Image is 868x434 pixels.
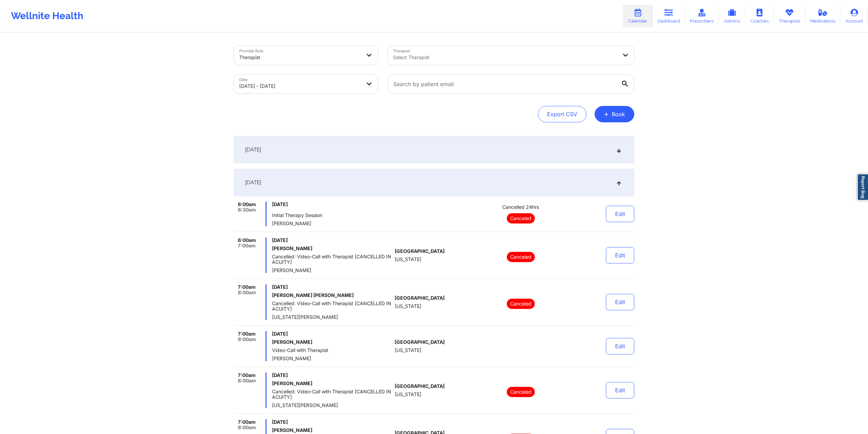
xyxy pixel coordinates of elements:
[238,238,256,243] span: 6:00am
[238,372,256,378] span: 7:00am
[272,268,392,273] span: [PERSON_NAME]
[774,5,805,27] a: Therapists
[538,106,586,122] button: Export CSV
[272,254,392,265] span: Cancelled: Video-Call with Therapist [CANCELLED IN ACUITY]
[272,372,392,378] span: [DATE]
[238,331,256,337] span: 7:00am
[395,383,445,389] span: [GEOGRAPHIC_DATA]
[272,356,392,361] span: [PERSON_NAME]
[395,295,445,301] span: [GEOGRAPHIC_DATA]
[272,348,392,353] span: Video-Call with Therapist
[238,284,256,290] span: 7:00am
[272,246,392,251] h6: [PERSON_NAME]
[719,5,745,27] a: Admins
[623,5,652,27] a: Calendar
[238,378,256,383] span: 8:00am
[272,339,392,345] h6: [PERSON_NAME]
[272,293,392,298] h6: [PERSON_NAME] [PERSON_NAME]
[238,337,256,342] span: 8:00am
[272,403,392,408] span: [US_STATE][PERSON_NAME]
[606,338,634,354] button: Edit
[272,419,392,425] span: [DATE]
[238,425,256,430] span: 8:00am
[606,206,634,222] button: Edit
[272,202,392,207] span: [DATE]
[595,106,634,122] button: +Book
[606,247,634,263] button: Edit
[238,290,256,295] span: 8:00am
[604,112,609,116] span: +
[652,5,685,27] a: Dashboard
[272,221,392,226] span: [PERSON_NAME]
[272,301,392,312] span: Cancelled: Video-Call with Therapist [CANCELLED IN ACUITY]
[239,50,361,65] div: Therapist
[272,381,392,386] h6: [PERSON_NAME]
[272,428,392,433] h6: [PERSON_NAME]
[272,213,392,218] span: Initial Therapy Session
[272,284,392,290] span: [DATE]
[685,5,719,27] a: Prescribers
[395,392,421,397] span: [US_STATE]
[395,348,421,353] span: [US_STATE]
[395,257,421,262] span: [US_STATE]
[502,204,539,210] span: Cancelled 24hrs
[395,339,445,345] span: [GEOGRAPHIC_DATA]
[238,419,256,425] span: 7:00am
[606,294,634,310] button: Edit
[272,314,392,320] span: [US_STATE][PERSON_NAME]
[245,179,261,186] span: [DATE]
[507,252,535,262] p: Canceled
[272,389,392,400] span: Cancelled: Video-Call with Therapist [CANCELLED IN ACUITY]
[395,303,421,309] span: [US_STATE]
[805,5,841,27] a: Medications
[606,382,634,398] button: Edit
[507,299,535,309] p: Canceled
[238,207,256,213] span: 6:30am
[239,79,361,94] div: [DATE] - [DATE]
[238,243,256,248] span: 7:00am
[272,331,392,337] span: [DATE]
[388,74,634,94] input: Search by patient email
[507,213,535,223] p: Canceled
[272,238,392,243] span: [DATE]
[745,5,774,27] a: Coaches
[507,387,535,397] p: Canceled
[245,146,261,153] span: [DATE]
[840,5,868,27] a: Account
[238,202,256,207] span: 6:00am
[395,248,445,254] span: [GEOGRAPHIC_DATA]
[857,174,868,201] a: Report Bug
